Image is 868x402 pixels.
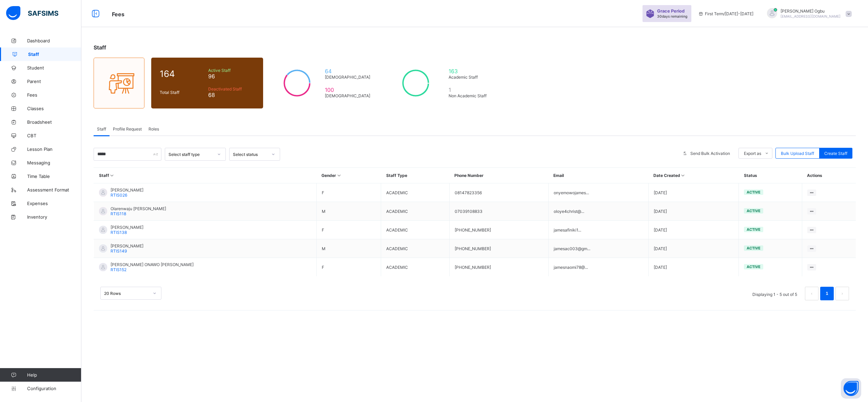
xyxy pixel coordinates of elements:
[747,287,802,300] li: Displaying 1 - 5 out of 5
[548,183,648,202] td: onyemowojames...
[805,287,818,300] button: prev page
[824,151,847,156] span: Create Staff
[27,146,81,152] span: Lesson Plan
[111,193,127,198] span: RTIS026
[111,225,143,230] span: [PERSON_NAME]
[648,239,739,258] td: [DATE]
[648,258,739,277] td: [DATE]
[548,221,648,239] td: jamesafiniki1...
[208,86,255,92] span: Deactivated Staff
[747,208,761,213] span: active
[449,183,548,202] td: 08147823356
[160,68,205,79] span: 164
[27,133,81,138] span: CBT
[111,262,194,267] span: [PERSON_NAME] ONAWO [PERSON_NAME]
[449,75,492,80] span: Academic Staff
[449,239,548,258] td: [PHONE_NUMBER]
[27,119,81,125] span: Broadsheet
[548,239,648,258] td: jamesac003@gm...
[104,291,149,296] div: 20 Rows
[820,287,834,300] li: 1
[27,372,81,378] span: Help
[169,152,213,157] div: Select staff type
[112,11,124,18] span: Fees
[548,168,648,183] th: Email
[449,258,548,277] td: [PHONE_NUMBER]
[747,190,761,195] span: active
[111,187,143,193] span: [PERSON_NAME]
[805,287,818,300] li: 上一页
[27,187,81,193] span: Assessment Format
[94,44,106,51] span: Staff
[381,183,449,202] td: ACADEMIC
[109,173,115,178] i: Sort in Ascending Order
[316,221,381,239] td: F
[449,86,492,93] span: 1
[744,151,761,156] span: Export as
[27,174,81,179] span: Time Table
[648,221,739,239] td: [DATE]
[325,75,373,80] span: [DEMOGRAPHIC_DATA]
[648,202,739,221] td: [DATE]
[111,206,166,211] span: Olarenwaju [PERSON_NAME]
[747,264,761,269] span: active
[208,73,255,80] span: 96
[27,201,81,206] span: Expenses
[27,160,81,165] span: Messaging
[27,65,81,71] span: Student
[27,214,81,220] span: Inventory
[6,6,58,20] img: safsims
[336,173,342,178] i: Sort in Ascending Order
[548,202,648,221] td: oloye4christ@...
[657,8,685,14] span: Grace Period
[648,183,739,202] td: [DATE]
[149,126,159,132] span: Roles
[747,246,761,250] span: active
[113,126,142,132] span: Profile Request
[781,14,841,18] span: [EMAIL_ADDRESS][DOMAIN_NAME]
[690,151,730,156] span: Send Bulk Activation
[449,221,548,239] td: [PHONE_NUMBER]
[316,202,381,221] td: M
[111,248,127,254] span: RTIS149
[208,68,255,73] span: Active Staff
[381,202,449,221] td: ACADEMIC
[316,239,381,258] td: M
[449,168,548,183] th: Phone Number
[316,168,381,183] th: Gender
[824,289,830,298] a: 1
[27,386,81,391] span: Configuration
[449,68,492,75] span: 163
[325,86,373,93] span: 100
[111,230,127,235] span: RTIS138
[28,52,81,57] span: Staff
[27,106,81,111] span: Classes
[381,239,449,258] td: ACADEMIC
[835,287,849,300] li: 下一页
[111,211,126,216] span: RTIS118
[325,68,373,75] span: 64
[316,183,381,202] td: F
[27,92,81,98] span: Fees
[27,38,81,43] span: Dashboard
[381,221,449,239] td: ACADEMIC
[698,11,753,16] span: session/term information
[657,14,687,18] span: 30 days remaining
[94,168,317,183] th: Staff
[325,93,373,98] span: [DEMOGRAPHIC_DATA]
[680,173,686,178] i: Sort in Ascending Order
[97,126,106,132] span: Staff
[449,93,492,98] span: Non Academic Staff
[548,258,648,277] td: jamesnaomi78@...
[802,168,856,183] th: Actions
[760,8,855,19] div: AnnOgbu
[233,152,268,157] div: Select status
[646,9,654,18] img: sticker-purple.71386a28dfed39d6af7621340158ba97.svg
[27,79,81,84] span: Parent
[835,287,849,300] button: next page
[747,227,761,232] span: active
[381,168,449,183] th: Staff Type
[781,151,814,156] span: Bulk Upload Staff
[111,267,126,272] span: RTIS152
[208,92,255,98] span: 68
